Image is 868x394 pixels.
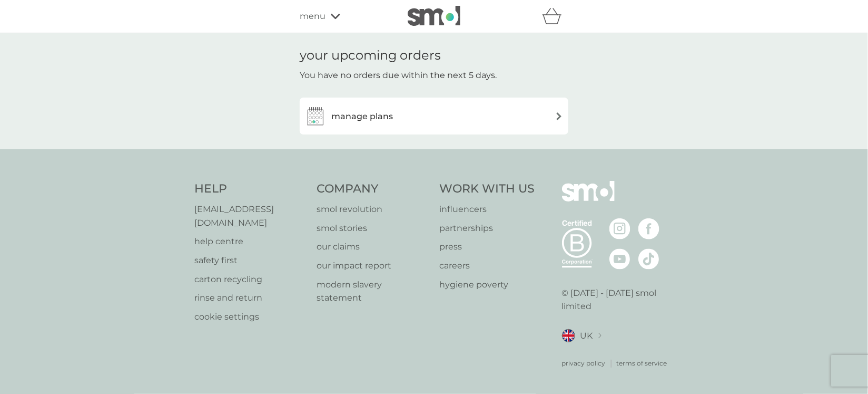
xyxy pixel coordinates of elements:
h4: Company [317,181,429,197]
a: safety first [194,254,307,267]
img: smol [562,181,615,217]
img: select a new location [598,333,601,339]
img: arrow right [555,112,563,120]
a: rinse and return [194,291,307,305]
a: [EMAIL_ADDRESS][DOMAIN_NAME] [194,203,307,229]
h4: Help [194,181,307,197]
a: carton recycling [194,273,307,286]
a: privacy policy [562,358,606,368]
img: visit the smol Youtube page [609,248,630,270]
a: influencers [439,203,535,216]
a: our impact report [317,259,429,273]
h3: manage plans [331,110,393,123]
a: modern slavery statement [317,278,429,305]
a: careers [439,259,535,273]
h1: your upcoming orders [300,48,441,63]
div: basket [542,6,568,27]
span: UK [580,329,593,343]
a: smol revolution [317,203,429,216]
a: terms of service [617,358,667,368]
img: visit the smol Tiktok page [638,248,659,270]
h4: Work With Us [439,181,535,197]
p: You have no orders due within the next 5 days. [300,69,497,82]
a: help centre [194,235,307,248]
a: our claims [317,240,429,254]
a: hygiene poverty [439,278,535,292]
a: press [439,240,535,254]
a: cookie settings [194,310,307,324]
a: partnerships [439,222,535,235]
img: UK flag [562,329,575,342]
a: smol stories [317,222,429,235]
p: © [DATE] - [DATE] smol limited [562,286,674,313]
span: menu [300,9,325,23]
img: smol [408,6,460,26]
img: visit the smol Instagram page [609,218,630,239]
img: visit the smol Facebook page [638,218,659,239]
